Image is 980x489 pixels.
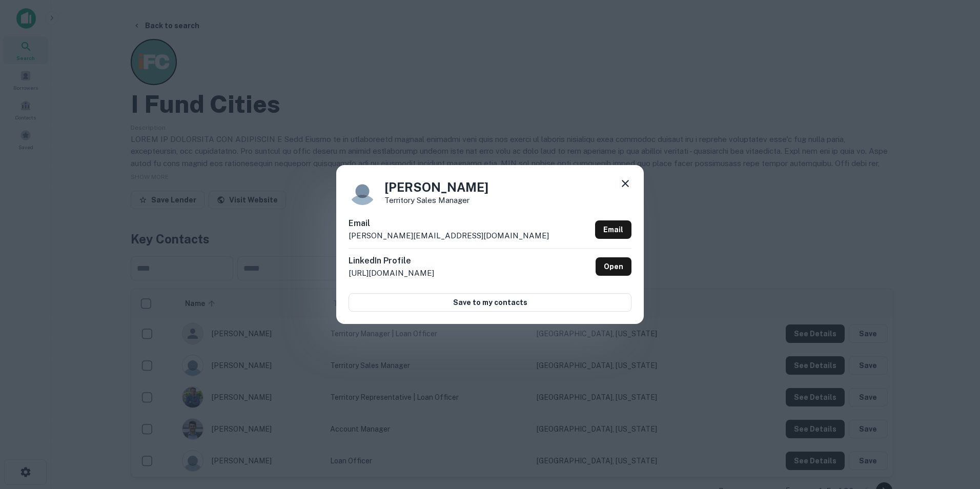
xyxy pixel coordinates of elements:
button: Save to my contacts [349,293,631,312]
iframe: Chat Widget [929,407,980,456]
a: Email [595,220,631,239]
p: [PERSON_NAME][EMAIL_ADDRESS][DOMAIN_NAME] [349,230,549,242]
h6: Email [349,217,549,230]
h6: LinkedIn Profile [349,255,434,267]
p: Territory Sales Manager [384,196,488,204]
h4: [PERSON_NAME] [384,178,488,196]
p: [URL][DOMAIN_NAME] [349,267,434,279]
img: 9c8pery4andzj6ohjkjp54ma2 [349,177,376,205]
a: Open [596,257,631,276]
